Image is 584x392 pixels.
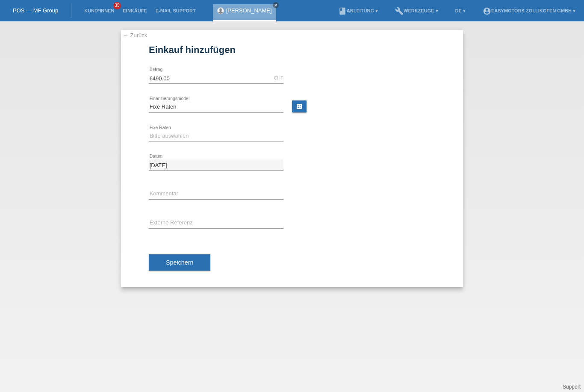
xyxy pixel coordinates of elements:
a: close [273,2,279,8]
span: Speichern [166,259,193,266]
a: [PERSON_NAME] [226,7,272,14]
span: 35 [113,2,121,9]
div: CHF [274,75,283,80]
a: Einkäufe [118,8,151,13]
a: calculate [292,100,307,112]
a: account_circleEasymotors Zollikofen GmbH ▾ [478,8,580,13]
i: close [274,3,278,7]
a: Support [563,384,581,390]
i: book [338,7,347,15]
button: Speichern [149,254,210,271]
a: bookAnleitung ▾ [334,8,382,13]
i: account_circle [483,7,491,15]
a: ← Zurück [123,32,147,38]
a: DE ▾ [451,8,470,13]
a: E-Mail Support [151,8,200,13]
i: build [395,7,404,15]
i: calculate [296,103,303,110]
a: POS — MF Group [13,7,58,14]
h1: Einkauf hinzufügen [149,44,435,55]
a: buildWerkzeuge ▾ [391,8,442,13]
a: Kund*innen [80,8,118,13]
